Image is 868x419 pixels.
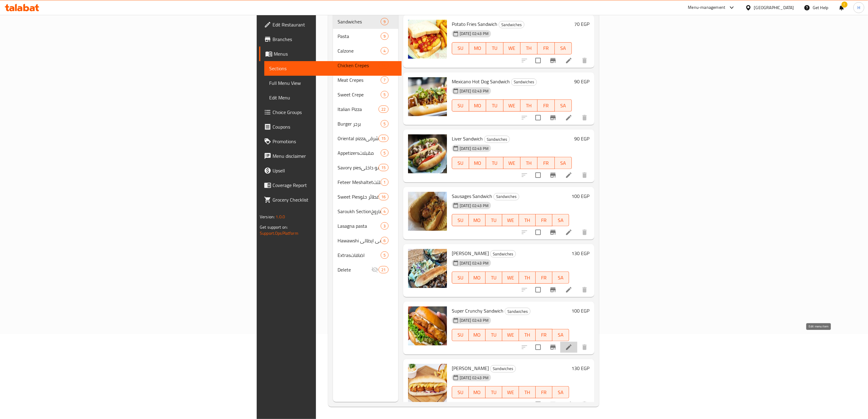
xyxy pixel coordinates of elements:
div: Sweet Piesفطائر حلو16 [333,189,398,204]
span: Choice Groups [273,109,397,116]
button: FR [536,386,552,398]
div: items [381,149,388,157]
span: SA [555,273,567,282]
span: Get support on: [260,223,288,231]
button: TH [520,157,537,169]
button: SA [552,329,569,341]
a: Full Menu View [264,76,402,90]
span: Sandwiches [490,365,516,372]
span: [DATE] 02:43 PM [457,146,491,151]
div: Chicken Crepes14 [333,58,398,73]
span: SU [455,101,467,110]
div: Feteer Meshaltetمشلتت1 [333,175,398,189]
button: MO [469,99,486,112]
span: Sandwiches [494,193,519,200]
button: TU [486,157,503,169]
span: Menus [274,50,397,57]
span: 1.0.0 [276,213,285,221]
button: delete [577,53,592,68]
a: Sections [264,61,402,76]
span: Potato Fries Sandwich [452,19,497,29]
button: TU [485,329,502,341]
div: Hawawshi حواوشي ايطالي6 [333,233,398,248]
button: delete [577,397,592,412]
button: MO [469,329,485,341]
div: Lasagna pasta3 [333,219,398,233]
div: Delete [338,266,372,273]
h6: 70 EGP [574,20,589,28]
div: items [381,208,388,215]
span: Pasta [338,33,381,40]
span: SA [555,216,567,225]
button: Branch-specific-item [546,168,560,182]
span: Select to update [532,111,544,124]
span: MO [471,273,483,282]
span: TH [521,273,533,282]
span: Meat Crepes [338,76,381,84]
span: TH [523,159,535,168]
button: TH [520,42,537,54]
div: Italian Pizza [338,106,379,113]
img: Mexicano Hot Dog Sandwich [408,77,447,116]
span: TU [489,44,501,53]
div: items [381,178,388,186]
img: Sausages Sandwich [408,192,447,231]
div: Appetizersمقبلات5 [333,146,398,160]
span: Calzone [338,47,381,54]
button: TU [485,214,502,226]
button: SU [452,42,469,54]
img: Super Crunchy Sandwich [408,306,447,345]
button: SA [555,99,572,112]
div: Oriental pizzaبيتزا شرقي15 [333,131,398,146]
a: Coverage Report [259,178,402,192]
button: TH [519,329,536,341]
span: [DATE] 02:43 PM [457,88,491,94]
button: SU [452,214,469,226]
span: SU [455,331,466,339]
button: delete [577,225,592,240]
span: 6 [381,238,388,244]
button: Branch-specific-item [546,282,560,297]
button: TU [485,386,502,398]
button: TU [485,272,502,284]
button: delete [577,168,592,182]
h6: 100 EGP [571,192,589,200]
span: WE [505,388,516,397]
div: items [381,237,388,244]
button: WE [502,272,519,284]
span: Savory piesحادق حشو داخلي [338,164,379,171]
h6: 90 EGP [574,77,589,86]
button: FR [536,329,552,341]
div: Extrasاضافات5 [333,248,398,262]
button: SA [555,42,572,54]
a: Edit Menu [264,90,402,105]
span: WE [506,159,518,168]
div: Extrasاضافات [338,251,381,259]
button: MO [469,386,485,398]
div: [GEOGRAPHIC_DATA] [754,4,794,11]
span: FR [538,273,550,282]
button: Branch-specific-item [546,340,560,355]
span: Menu disclaimer [273,152,397,160]
span: Select to update [532,54,544,67]
span: MO [471,388,483,397]
a: Coupons [259,119,402,134]
span: FR [538,331,550,339]
span: Oriental pizzaبيتزا شرقي [338,135,379,142]
svg: Inactive section [371,266,379,273]
button: MO [469,42,486,54]
button: FR [536,272,552,284]
a: Choice Groups [259,105,402,119]
button: SA [555,157,572,169]
div: Lasagna pasta [338,222,381,230]
div: items [379,106,388,113]
h6: 130 EGP [571,364,589,372]
span: MO [472,159,484,168]
span: Version: [260,213,275,221]
a: Menu disclaimer [259,149,402,163]
span: Sandwiches [490,251,516,258]
span: Sandwiches [499,21,524,28]
button: WE [503,42,520,54]
span: [PERSON_NAME] [452,249,489,258]
span: FR [540,159,552,168]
